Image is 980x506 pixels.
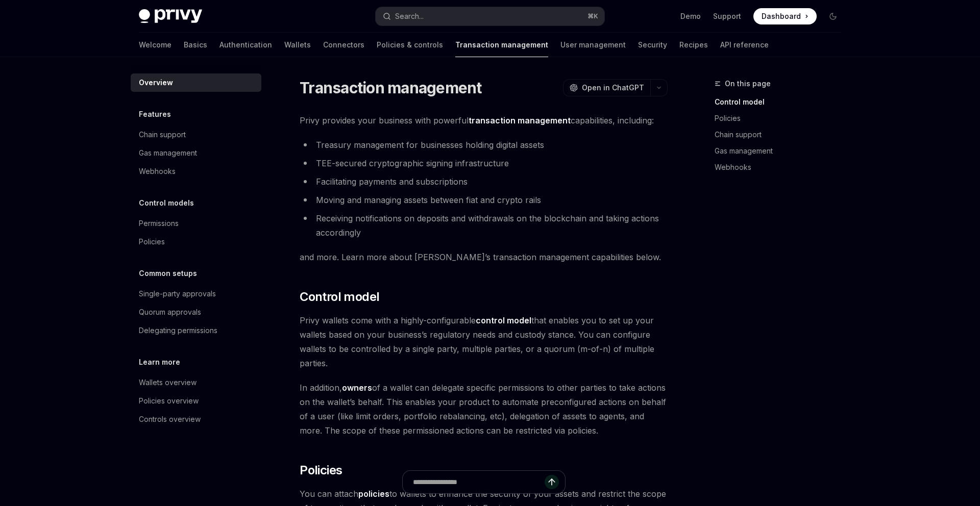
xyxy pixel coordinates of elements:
[323,33,364,57] a: Connectors
[715,94,849,110] a: Control model
[139,129,186,141] div: Chain support
[715,143,849,159] a: Gas management
[455,33,548,57] a: Transaction management
[342,383,372,393] a: owners
[680,11,701,21] a: Demo
[587,12,598,20] span: ⌘ K
[715,159,849,175] a: Webhooks
[300,211,668,240] li: Receiving notifications on deposits and withdrawals on the blockchain and taking actions accordingly
[753,8,817,24] a: Dashboard
[139,356,180,368] h5: Learn more
[139,147,197,159] div: Gas management
[131,373,261,392] a: Wallets overview
[131,285,261,303] a: Single-party approvals
[139,197,194,209] h5: Control models
[563,79,650,96] button: Open in ChatGPT
[300,113,668,128] span: Privy provides your business with powerful capabilities, including:
[300,156,668,170] li: TEE-secured cryptographic signing infrastructure
[300,462,342,478] span: Policies
[131,144,261,162] a: Gas management
[638,33,667,57] a: Security
[284,33,311,57] a: Wallets
[679,33,708,57] a: Recipes
[131,162,261,181] a: Webhooks
[725,78,771,90] span: On this page
[413,471,545,493] input: Ask a question...
[560,33,626,57] a: User management
[713,11,741,21] a: Support
[395,10,424,22] div: Search...
[300,138,668,152] li: Treasury management for businesses holding digital assets
[139,9,202,23] img: dark logo
[131,303,261,321] a: Quorum approvals
[825,8,841,24] button: Toggle dark mode
[139,413,201,425] div: Controls overview
[139,217,179,230] div: Permissions
[476,315,531,326] a: control model
[139,376,197,389] div: Wallets overview
[219,33,272,57] a: Authentication
[131,321,261,340] a: Delegating permissions
[139,236,165,248] div: Policies
[715,110,849,127] a: Policies
[131,73,261,92] a: Overview
[131,410,261,428] a: Controls overview
[300,79,482,97] h1: Transaction management
[476,315,531,325] strong: control model
[139,306,201,318] div: Quorum approvals
[139,267,197,280] h5: Common setups
[300,174,668,189] li: Facilitating payments and subscriptions
[139,288,216,300] div: Single-party approvals
[469,115,571,125] strong: transaction management
[139,108,171,120] h5: Features
[184,33,207,57] a: Basics
[139,395,199,407] div: Policies overview
[139,33,171,57] a: Welcome
[376,7,604,26] button: Open search
[139,77,173,89] div: Overview
[300,313,668,370] span: Privy wallets come with a highly-configurable that enables you to set up your wallets based on yo...
[715,127,849,143] a: Chain support
[377,33,443,57] a: Policies & controls
[582,83,644,93] span: Open in ChatGPT
[300,193,668,207] li: Moving and managing assets between fiat and crypto rails
[139,165,176,178] div: Webhooks
[131,125,261,144] a: Chain support
[300,250,668,264] span: and more. Learn more about [PERSON_NAME]’s transaction management capabilities below.
[762,11,801,21] span: Dashboard
[545,475,559,489] button: Send message
[131,214,261,233] a: Permissions
[131,392,261,410] a: Policies overview
[720,33,769,57] a: API reference
[300,289,379,305] span: Control model
[300,381,668,438] span: In addition, of a wallet can delegate specific permissions to other parties to take actions on th...
[131,233,261,251] a: Policies
[139,324,217,337] div: Delegating permissions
